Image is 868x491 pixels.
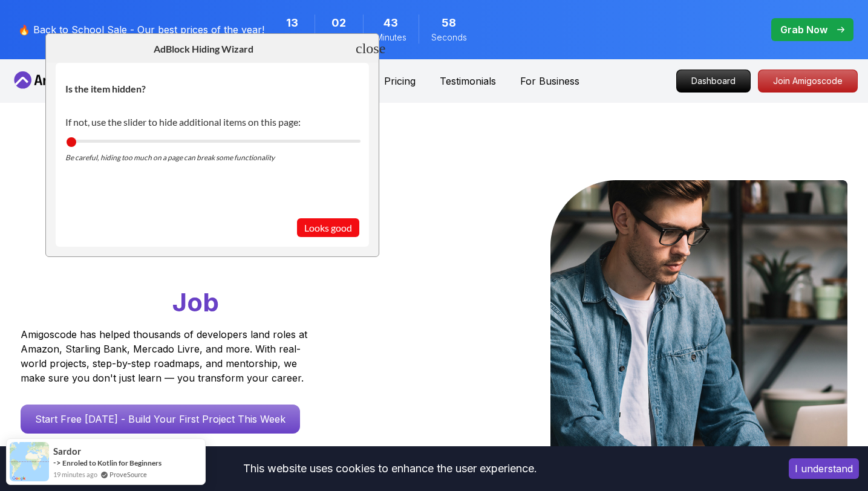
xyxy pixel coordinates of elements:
[384,74,416,88] a: Pricing
[53,469,97,480] span: 19 minutes ago
[109,469,147,480] a: ProveSource
[18,22,264,37] p: 🔥 Back to School Sale - Our best prices of the year!
[442,15,456,31] span: 58 Seconds
[431,31,467,44] span: Seconds
[9,455,771,482] div: This website uses cookies to enhance the user experience.
[21,180,354,320] h1: Go From Learning to Hired: Master Java, Spring Boot & Cloud Skills That Get You the
[383,15,398,31] span: 43 Minutes
[62,458,162,467] a: Enroled to Kotlin for Beginners
[789,458,859,479] button: Accept cookies
[331,15,346,31] span: 2 Hours
[53,446,81,457] span: Sardor
[520,74,579,88] a: For Business
[376,31,406,44] span: Minutes
[21,327,311,385] p: Amigoscode has helped thousands of developers land roles at Amazon, Starling Bank, Mercado Livre,...
[172,287,219,317] span: Job
[759,70,857,92] p: Join Amigoscode
[440,74,496,88] a: Testimonials
[677,70,750,92] p: Dashboard
[53,458,61,467] span: ->
[780,22,827,37] p: Grab Now
[286,15,298,31] span: 13 Days
[10,442,49,481] img: provesource social proof notification image
[758,70,858,93] a: Join Amigoscode
[676,70,751,93] a: Dashboard
[327,31,351,44] span: Hours
[21,405,300,434] a: Start Free [DATE] - Build Your First Project This Week
[282,31,302,44] span: Days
